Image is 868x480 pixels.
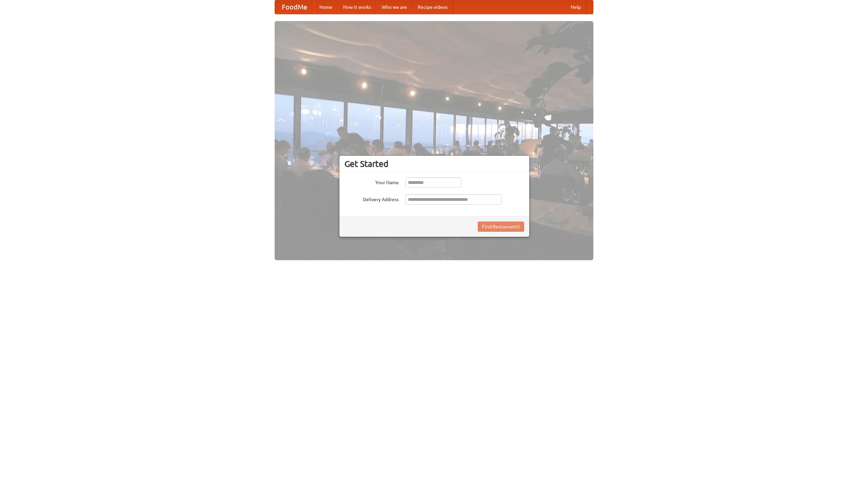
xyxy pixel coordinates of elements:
label: Delivery Address [344,194,399,203]
button: Find Restaurants! [478,222,524,232]
a: How it works [338,0,376,14]
a: Who we are [376,0,412,14]
a: Help [565,0,586,14]
a: Home [314,0,338,14]
label: Your Name [344,177,399,186]
a: Recipe videos [412,0,453,14]
a: FoodMe [275,0,314,14]
h3: Get Started [344,159,524,169]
